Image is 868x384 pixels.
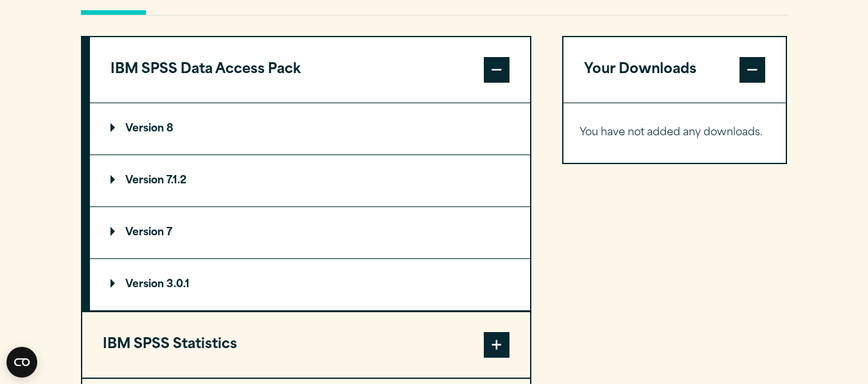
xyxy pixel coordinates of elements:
[90,103,530,154] summary: Version 8
[563,103,786,163] div: Your Downloads
[90,207,530,258] summary: Version 7
[90,259,530,310] summary: Version 3.0.1
[82,312,530,378] button: IBM SPSS Statistics
[111,280,190,290] p: Version 3.0.1
[90,103,530,311] div: IBM SPSS Data Access Pack
[111,124,173,134] p: Version 8
[111,228,172,238] p: Version 7
[580,124,770,142] p: You have not added any downloads.
[111,176,186,186] p: Version 7.1.2
[563,37,786,103] button: Your Downloads
[90,37,530,103] button: IBM SPSS Data Access Pack
[90,155,530,206] summary: Version 7.1.2
[6,347,37,378] button: Open CMP widget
